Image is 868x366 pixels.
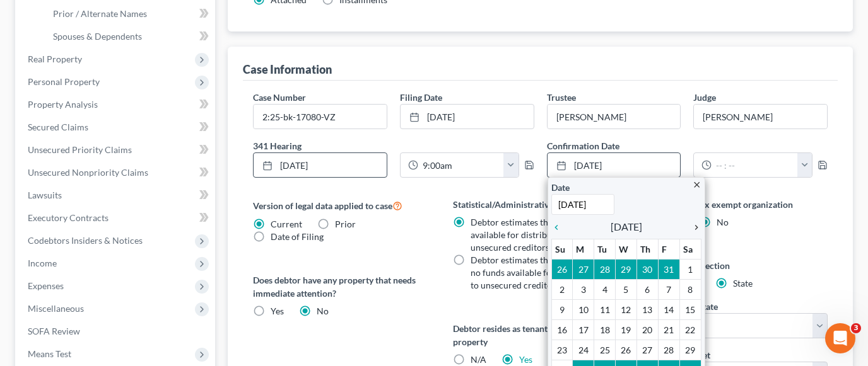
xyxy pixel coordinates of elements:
[658,259,679,279] td: 31
[679,340,701,360] td: 29
[851,323,861,333] span: 3
[28,76,100,87] span: Personal Property
[18,184,215,207] a: Lawsuits
[616,319,637,340] td: 19
[611,219,642,234] span: [DATE]
[616,299,637,319] td: 12
[573,279,594,299] td: 3
[717,217,729,227] span: No
[636,259,658,279] td: 30
[685,219,701,234] a: chevron_right
[548,105,681,129] input: --
[28,144,132,155] span: Unsecured Priority Claims
[733,278,753,289] span: State
[694,105,827,129] input: --
[18,320,215,343] a: SOFA Review
[53,31,142,42] span: Spouses & Dependents
[594,239,616,259] th: Tu
[825,323,855,353] iframe: Intercom live chat
[551,239,573,259] th: Su
[317,306,329,316] span: No
[28,280,64,291] span: Expenses
[551,279,573,299] td: 2
[616,340,637,360] td: 26
[594,319,616,340] td: 18
[519,354,532,365] a: Yes
[28,54,82,64] span: Real Property
[254,153,387,177] a: [DATE]
[679,319,701,340] td: 22
[28,167,148,178] span: Unsecured Nonpriority Claims
[551,222,568,232] i: chevron_left
[548,153,681,177] a: [DATE]
[551,259,573,279] td: 26
[541,139,835,152] label: Confirmation Date
[18,207,215,229] a: Executory Contracts
[418,153,504,177] input: -- : --
[471,254,606,290] span: Debtor estimates that there will be no funds available for distribution to unsecured creditors.
[28,212,108,223] span: Executory Contracts
[254,105,387,129] input: Enter case number...
[679,279,701,299] td: 8
[253,91,306,104] label: Case Number
[18,161,215,184] a: Unsecured Nonpriority Claims
[28,326,80,336] span: SOFA Review
[453,322,628,348] label: Debtor resides as tenant of residential property
[636,239,658,259] th: Th
[471,354,486,365] span: N/A
[335,219,356,229] span: Prior
[658,239,679,259] th: F
[28,258,57,268] span: Income
[400,91,442,104] label: Filing Date
[43,3,215,25] a: Prior / Alternate Names
[573,299,594,319] td: 10
[271,306,284,316] span: Yes
[616,279,637,299] td: 5
[653,348,710,362] label: Exemption Set
[28,348,71,359] span: Means Test
[28,99,98,110] span: Property Analysis
[653,259,828,272] label: Exemption Election
[551,219,568,234] a: chevron_left
[551,299,573,319] td: 9
[658,279,679,299] td: 7
[636,299,658,319] td: 13
[594,340,616,360] td: 25
[616,239,637,259] th: W
[679,259,701,279] td: 1
[271,219,302,229] span: Current
[693,91,716,104] label: Judge
[28,303,84,314] span: Miscellaneous
[551,319,573,340] td: 16
[692,180,701,190] i: close
[636,340,658,360] td: 27
[401,105,534,129] a: [DATE]
[253,273,428,300] label: Does debtor have any property that needs immediate attention?
[653,198,828,211] label: Debtor is a tax exempt organization
[18,93,215,116] a: Property Analysis
[43,25,215,48] a: Spouses & Dependents
[636,319,658,340] td: 20
[271,231,324,242] span: Date of Filing
[658,299,679,319] td: 14
[18,116,215,139] a: Secured Claims
[573,340,594,360] td: 24
[547,91,576,104] label: Trustee
[679,299,701,319] td: 15
[551,181,570,194] label: Date
[679,239,701,259] th: Sa
[28,190,62,200] span: Lawsuits
[573,239,594,259] th: M
[594,279,616,299] td: 4
[28,235,143,246] span: Codebtors Insiders & Notices
[18,139,215,161] a: Unsecured Priority Claims
[658,340,679,360] td: 28
[658,319,679,340] td: 21
[573,319,594,340] td: 17
[636,279,658,299] td: 6
[594,299,616,319] td: 11
[243,62,332,77] div: Case Information
[253,198,428,213] label: Version of legal data applied to case
[247,139,541,152] label: 341 Hearing
[551,194,614,215] input: 1/1/2013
